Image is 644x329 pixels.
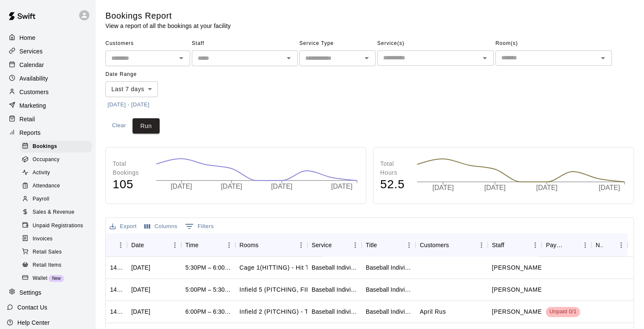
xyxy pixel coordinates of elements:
[546,233,567,257] div: Payment
[131,263,150,272] div: Tue, Sep 16, 2025
[20,180,95,193] a: Attendance
[19,47,43,56] p: Services
[105,118,133,134] button: Clear
[20,232,95,245] a: Invoices
[492,285,544,294] p: Connor Riley
[19,101,46,110] p: Marketing
[105,37,190,50] span: Customers
[113,177,147,192] h4: 105
[366,307,412,316] div: Baseball Individual HITTING - 30 minutes
[33,169,50,177] span: Activity
[33,156,60,164] span: Occupancy
[7,59,88,71] a: Calendar
[603,239,615,251] button: Sort
[20,220,92,232] div: Unpaid Registrations
[20,153,95,166] a: Occupancy
[546,307,580,317] div: Has not paid: April Rus
[362,233,416,257] div: Title
[591,233,627,257] div: Notes
[312,285,357,294] div: Baseball Individual FIELDING - 30 minutes
[377,37,494,50] span: Service(s)
[105,10,231,22] h5: Bookings Report
[20,233,92,245] div: Invoices
[366,285,412,294] div: Baseball Individual FIELDING - 30 minutes
[567,239,579,251] button: Sort
[7,45,88,58] div: Services
[366,263,412,272] div: Baseball Individual HITTING - 30 minutes
[33,195,49,204] span: Payroll
[7,99,88,112] div: Marketing
[20,246,92,258] div: Retail Sales
[271,183,292,190] tspan: [DATE]
[19,288,41,297] p: Settings
[492,263,544,272] p: Connor Riley
[223,239,235,251] button: Menu
[299,37,376,50] span: Service Type
[106,233,127,257] div: ID
[185,285,231,294] div: 5:00PM – 5:30PM
[20,167,95,180] a: Activity
[33,261,61,270] span: Retail Items
[133,118,160,134] button: Run
[185,233,199,257] div: Time
[495,37,612,50] span: Room(s)
[181,233,235,257] div: Time
[19,115,35,123] p: Retail
[113,159,147,177] p: Total Bookings
[144,239,156,251] button: Sort
[361,52,373,64] button: Open
[504,239,516,251] button: Sort
[131,233,144,257] div: Date
[7,126,88,139] div: Reports
[597,52,609,64] button: Open
[579,239,591,251] button: Menu
[415,233,487,257] div: Customers
[105,68,180,81] span: Date Range
[479,52,491,64] button: Open
[33,222,83,230] span: Unpaid Registrations
[20,167,92,179] div: Activity
[235,233,307,257] div: Rooms
[19,33,36,42] p: Home
[105,22,231,30] p: View a report of all the bookings at your facility
[20,180,92,192] div: Attendance
[529,239,542,251] button: Menu
[20,259,95,272] a: Retail Items
[110,285,123,294] div: 1427155
[488,233,542,257] div: Staff
[240,233,259,257] div: Rooms
[33,208,75,217] span: Sales & Revenue
[366,233,377,257] div: Title
[131,285,150,294] div: Tue, Sep 16, 2025
[127,233,181,257] div: Date
[377,239,389,251] button: Sort
[20,154,92,166] div: Occupancy
[19,74,48,83] p: Availability
[615,239,627,251] button: Menu
[432,184,453,191] tspan: [DATE]
[420,307,446,316] p: April Rus
[331,183,352,190] tspan: [DATE]
[7,86,88,98] a: Customers
[536,184,557,191] tspan: [DATE]
[312,233,332,257] div: Service
[259,239,271,251] button: Sort
[7,72,88,85] a: Availability
[221,183,242,190] tspan: [DATE]
[7,31,88,44] div: Home
[183,220,216,233] button: Show filters
[169,239,181,251] button: Menu
[20,193,95,206] a: Payroll
[546,308,580,316] span: Unpaid 0/1
[7,113,88,125] a: Retail
[349,239,362,251] button: Menu
[312,307,357,316] div: Baseball Individual HITTING - 30 minutes
[20,206,95,219] a: Sales & Revenue
[20,193,92,205] div: Payroll
[33,142,57,151] span: Bookings
[33,248,62,257] span: Retail Sales
[19,88,49,96] p: Customers
[171,183,192,190] tspan: [DATE]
